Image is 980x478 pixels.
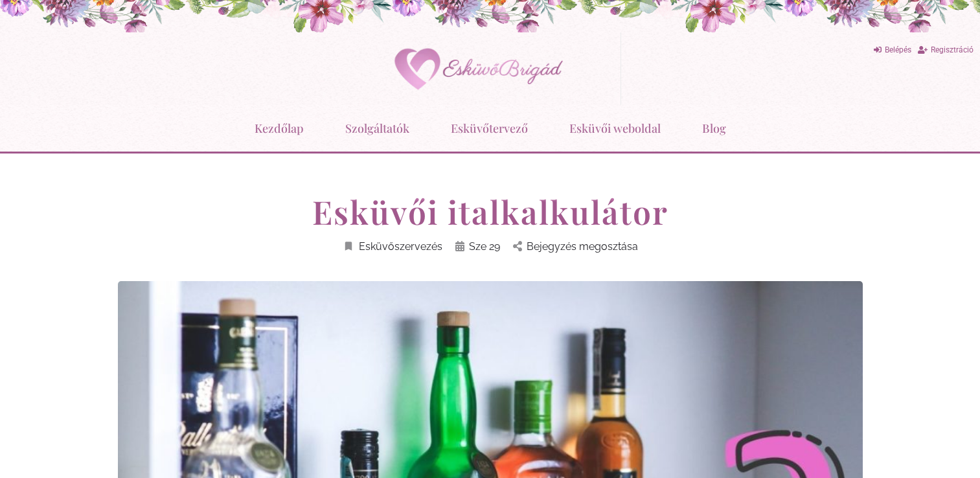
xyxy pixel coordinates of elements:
a: Esküvőtervező [451,111,528,145]
a: Esküvőszervezés [343,238,442,255]
nav: Menu [6,111,974,145]
a: Belépés [874,41,911,59]
a: Kezdőlap [255,111,304,145]
span: Belépés [885,45,911,54]
h1: Esküvői italkalkulátor [244,192,736,231]
a: Regisztráció [918,41,974,59]
a: Esküvői weboldal [569,111,661,145]
span: Regisztráció [931,45,974,54]
a: Blog [702,111,726,145]
span: Sze 29 [469,238,500,255]
a: Bejegyzés megosztása [513,238,638,255]
a: Szolgáltatók [345,111,409,145]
